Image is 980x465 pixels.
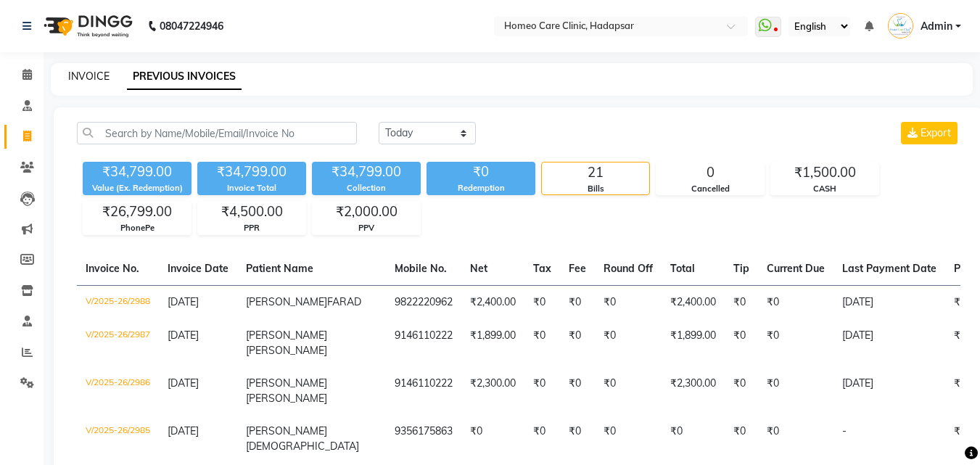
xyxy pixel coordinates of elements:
[595,285,662,319] td: ₹0
[37,6,136,46] img: logo
[725,319,758,367] td: ₹0
[160,6,223,46] b: 08047224946
[833,415,945,463] td: -
[198,222,305,234] div: PPR
[656,162,764,183] div: 0
[758,319,833,367] td: ₹0
[83,202,191,222] div: ₹26,799.00
[168,424,199,437] span: [DATE]
[386,415,461,463] td: 9356175863
[758,285,833,319] td: ₹0
[524,285,560,319] td: ₹0
[83,162,192,182] div: ₹34,799.00
[127,64,242,90] a: PREVIOUS INVOICES
[83,222,191,234] div: PhonePe
[533,262,551,275] span: Tax
[386,367,461,415] td: 9146110222
[312,162,421,182] div: ₹34,799.00
[662,415,725,463] td: ₹0
[595,367,662,415] td: ₹0
[569,262,586,275] span: Fee
[758,415,833,463] td: ₹0
[595,415,662,463] td: ₹0
[168,376,199,390] span: [DATE]
[461,415,524,463] td: ₹0
[771,162,878,183] div: ₹1,500.00
[77,415,159,463] td: V/2025-26/2985
[395,262,447,275] span: Mobile No.
[888,13,913,38] img: Admin
[86,262,139,275] span: Invoice No.
[833,285,945,319] td: [DATE]
[246,344,327,357] span: [PERSON_NAME]
[662,367,725,415] td: ₹2,300.00
[77,122,357,144] input: Search by Name/Mobile/Email/Invoice No
[246,392,327,405] span: [PERSON_NAME]
[921,126,951,139] span: Export
[246,295,327,308] span: [PERSON_NAME]
[604,262,653,275] span: Round Off
[733,262,749,275] span: Tip
[595,319,662,367] td: ₹0
[771,183,878,195] div: CASH
[246,440,359,453] span: [DEMOGRAPHIC_DATA]
[246,376,327,390] span: [PERSON_NAME]
[68,70,110,83] a: INVOICE
[842,262,936,275] span: Last Payment Date
[77,319,159,367] td: V/2025-26/2987
[524,367,560,415] td: ₹0
[461,367,524,415] td: ₹2,300.00
[461,285,524,319] td: ₹2,400.00
[313,222,420,234] div: PPV
[197,162,306,182] div: ₹34,799.00
[246,424,327,437] span: [PERSON_NAME]
[168,329,199,342] span: [DATE]
[198,202,305,222] div: ₹4,500.00
[670,262,695,275] span: Total
[524,415,560,463] td: ₹0
[246,329,327,342] span: [PERSON_NAME]
[246,262,313,275] span: Patient Name
[560,415,595,463] td: ₹0
[542,183,649,195] div: Bills
[461,319,524,367] td: ₹1,899.00
[656,183,764,195] div: Cancelled
[197,182,306,194] div: Invoice Total
[386,285,461,319] td: 9822220962
[833,319,945,367] td: [DATE]
[725,367,758,415] td: ₹0
[427,182,535,194] div: Redemption
[327,295,361,308] span: FARAD
[662,319,725,367] td: ₹1,899.00
[470,262,487,275] span: Net
[77,367,159,415] td: V/2025-26/2986
[313,202,420,222] div: ₹2,000.00
[168,295,199,308] span: [DATE]
[542,162,649,183] div: 21
[725,285,758,319] td: ₹0
[560,367,595,415] td: ₹0
[312,182,421,194] div: Collection
[427,162,535,182] div: ₹0
[386,319,461,367] td: 9146110222
[77,285,159,319] td: V/2025-26/2988
[758,367,833,415] td: ₹0
[168,262,228,275] span: Invoice Date
[833,367,945,415] td: [DATE]
[662,285,725,319] td: ₹2,400.00
[524,319,560,367] td: ₹0
[725,415,758,463] td: ₹0
[560,285,595,319] td: ₹0
[83,182,192,194] div: Value (Ex. Redemption)
[921,19,952,34] span: Admin
[901,122,958,144] button: Export
[560,319,595,367] td: ₹0
[767,262,825,275] span: Current Due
